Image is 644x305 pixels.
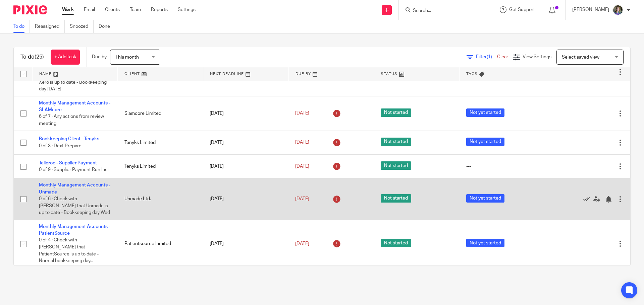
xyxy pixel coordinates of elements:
span: Not yet started [466,108,504,117]
span: (1) [487,55,492,59]
a: Reassigned [35,20,65,33]
td: Patientsource Limited [118,220,203,268]
td: Slamcore Limited [118,96,203,131]
h1: To do [20,54,44,61]
span: 0 of 6 · Check with [PERSON_NAME] that Unmade is up to date - Bookkeeping day Wed [39,197,110,215]
span: 0 of 4 · Check with [PERSON_NAME] that PatientSource is up to date - Normal bookkeeping day... [39,238,99,263]
a: Team [130,6,141,13]
span: Not yet started [466,239,504,247]
a: Email [84,6,95,13]
img: Pixie [13,5,47,14]
span: Not yet started [466,194,504,203]
p: Due by [92,54,107,60]
img: 1530183611242%20(1).jpg [612,5,623,15]
a: Monthly Management Accounts - SLAMcore [39,101,110,112]
span: (25) [35,54,44,60]
a: Clients [105,6,120,13]
td: [DATE] [203,220,288,268]
span: Not started [381,108,411,117]
a: + Add task [51,50,80,65]
span: Filter [476,55,497,59]
span: 0 of 9 · Supplier Payment Run List [39,167,109,172]
a: Done [99,20,115,33]
a: Monthly Management Accounts - Unmade [39,183,110,194]
td: [DATE] [203,155,288,178]
span: 6 of 7 · Any actions from review meeting [39,115,104,126]
td: [DATE] [203,131,288,154]
a: Snoozed [70,20,94,33]
span: [DATE] [295,164,309,169]
span: [DATE] [295,241,309,246]
span: View Settings [523,55,551,59]
span: This month [115,55,139,60]
span: Not started [381,138,411,146]
span: Get Support [509,7,535,12]
p: [PERSON_NAME] [572,6,609,13]
span: Tags [466,72,478,76]
div: --- [466,163,538,170]
a: Telleroo - Supplier Payment [39,161,97,165]
a: To do [13,20,30,33]
span: Not started [381,239,411,247]
span: [DATE] [295,140,309,145]
span: 0 of 3 · Dext Prepare [39,144,82,148]
a: Mark as done [583,196,593,202]
a: Settings [178,6,196,13]
a: Clear [497,55,508,59]
span: Not started [381,194,411,203]
td: Tenyks Limited [118,155,203,178]
span: Not started [381,161,411,170]
td: Tenyks Limited [118,131,203,154]
span: Not yet started [466,138,504,146]
span: [DATE] [295,111,309,116]
td: [DATE] [203,178,288,220]
a: Work [62,6,74,13]
td: Unmade Ltd. [118,178,203,220]
a: Monthly Management Accounts - PatientSource [39,224,110,236]
td: [DATE] [203,96,288,131]
input: Search [412,8,473,14]
span: Select saved view [562,55,599,60]
a: Bookkeeping Client - Tenyks [39,137,99,141]
a: Reports [151,6,168,13]
span: 2 of 8 · Check with [PERSON_NAME] that UK & US Xero is up to date - Bookkeeping day [DATE] [39,66,107,92]
span: [DATE] [295,197,309,201]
